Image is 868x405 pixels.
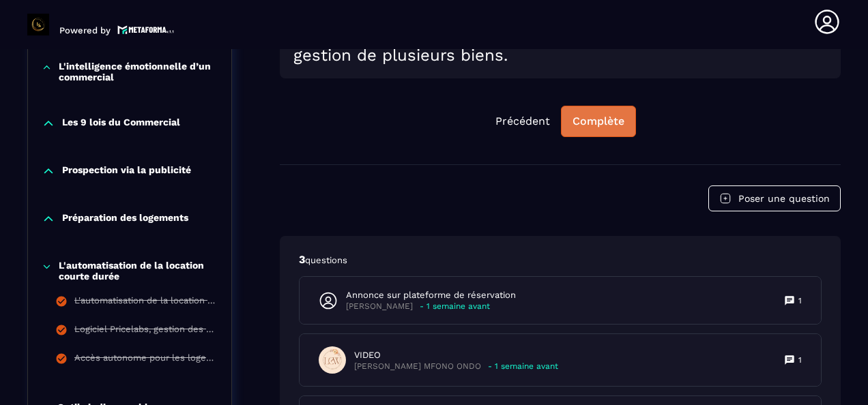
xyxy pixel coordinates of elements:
div: L'automatisation de la location courte durée [74,295,218,310]
p: [PERSON_NAME] [346,301,413,312]
p: VIDEO [354,349,558,361]
p: Prospection via la publicité [62,164,191,178]
p: Annonce sur plateforme de réservation [346,289,516,301]
button: Poser une question [708,185,841,211]
p: - 1 semaine avant [420,301,490,312]
button: Complète [561,106,636,137]
p: 1 [798,295,802,306]
p: Préparation des logements [62,212,188,226]
span: questions [305,255,347,265]
div: Accès autonome pour les logements en location saisonnière [74,352,218,367]
p: L'automatisation de la location courte durée [59,260,218,282]
img: logo [117,24,175,35]
p: L'intelligence émotionnelle d’un commercial [59,61,218,82]
p: 3 [299,252,822,267]
img: logo-branding [27,14,49,35]
p: Les 9 lois du Commercial [62,117,180,130]
p: 1 [798,355,802,365]
p: Powered by [59,25,111,35]
div: Logiciel Pricelabs, gestion des prix [74,324,218,339]
div: Complète [573,115,624,128]
p: [PERSON_NAME] MFONO ONDO [354,361,481,372]
button: Précédent [484,106,561,136]
p: - 1 semaine avant [488,361,558,372]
